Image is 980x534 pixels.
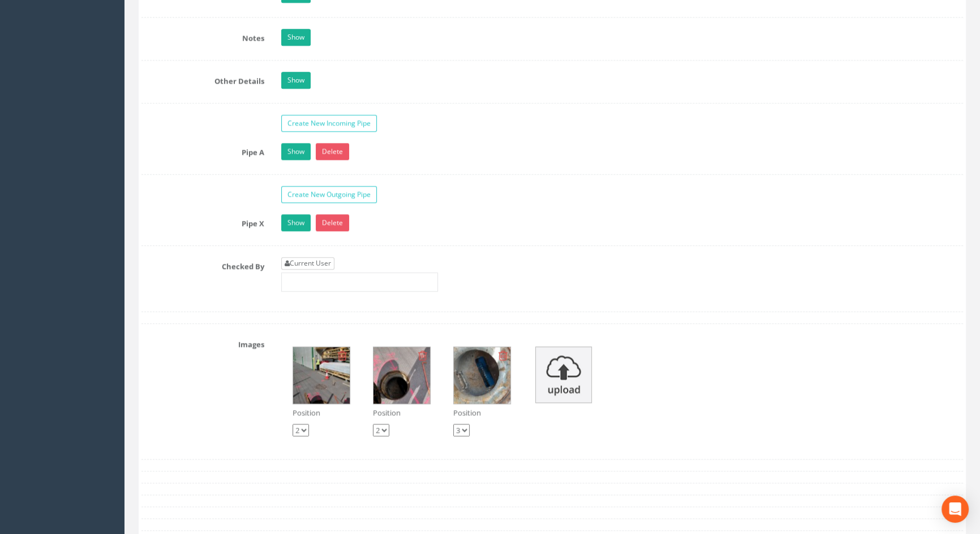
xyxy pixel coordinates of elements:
label: Other Details [133,72,273,86]
a: Show [281,72,311,89]
img: 388f11db-3da6-ac31-aaeb-684560d2e3b4_4fa0e664-e9cd-438f-b21c-f4698fbcdbab_thumb.jpg [454,347,510,403]
label: Images [133,335,273,350]
p: Position [373,407,431,418]
img: 388f11db-3da6-ac31-aaeb-684560d2e3b4_e2cb5c1e-3d91-ac23-fe8a-a6e46f80e3e7_thumb.jpg [293,347,350,403]
p: Position [293,407,350,418]
label: Notes [133,29,273,44]
img: upload_icon.png [535,346,592,403]
label: Pipe A [133,143,273,158]
a: Delete [316,143,349,160]
a: Show [281,29,311,46]
a: Create New Outgoing Pipe [281,186,377,203]
a: Current User [281,257,334,270]
a: Delete [316,214,349,231]
label: Checked By [133,257,273,272]
img: 388f11db-3da6-ac31-aaeb-684560d2e3b4_e71b1ec1-b1d1-adbc-0432-6cb935cc5302_thumb.jpg [373,347,430,403]
div: Open Intercom Messenger [942,496,969,523]
p: Position [453,407,511,418]
a: Show [281,214,311,231]
a: Create New Incoming Pipe [281,115,377,132]
a: Show [281,143,311,160]
label: Pipe X [133,214,273,229]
